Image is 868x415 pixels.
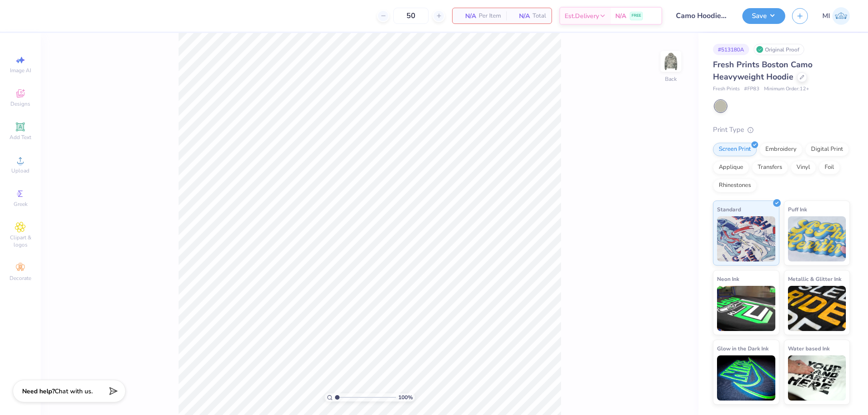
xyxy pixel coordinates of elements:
[754,44,804,55] div: Original Proof
[565,11,599,21] span: Est. Delivery
[791,161,816,174] div: Vinyl
[788,286,846,331] img: Metallic & Glitter Ink
[662,52,680,70] img: Back
[717,355,775,401] img: Glow in the Dark Ink
[512,11,530,21] span: N/A
[14,201,28,208] span: Greek
[458,11,476,21] span: N/A
[713,161,749,174] div: Applique
[805,143,849,156] div: Digital Print
[5,234,36,248] span: Clipart & logos
[533,11,546,21] span: Total
[393,8,429,24] input: – –
[479,11,501,21] span: Per Item
[713,44,749,55] div: # 513180A
[9,275,31,282] span: Decorate
[717,205,741,214] span: Standard
[822,11,830,21] span: MI
[669,7,736,25] input: Untitled Design
[22,387,55,396] strong: Need help?
[819,161,840,174] div: Foil
[717,286,775,331] img: Neon Ink
[822,7,850,25] a: MI
[665,75,677,83] div: Back
[9,134,31,141] span: Add Text
[788,205,807,214] span: Puff Ink
[632,13,641,19] span: FREE
[717,216,775,261] img: Standard
[713,59,812,82] span: Fresh Prints Boston Camo Heavyweight Hoodie
[11,167,29,174] span: Upload
[752,161,788,174] div: Transfers
[55,387,93,396] span: Chat with us.
[713,143,757,156] div: Screen Print
[788,344,830,353] span: Water based Ink
[759,143,802,156] div: Embroidery
[615,11,626,21] span: N/A
[10,100,30,107] span: Designs
[713,85,740,93] span: Fresh Prints
[788,216,846,261] img: Puff Ink
[788,355,846,401] img: Water based Ink
[717,274,739,284] span: Neon Ink
[717,344,769,353] span: Glow in the Dark Ink
[832,7,850,25] img: Mark Isaac
[398,393,413,401] span: 100 %
[788,274,841,284] span: Metallic & Glitter Ink
[10,67,31,74] span: Image AI
[713,179,757,192] div: Rhinestones
[744,85,759,93] span: # FP83
[742,8,785,24] button: Save
[764,85,809,93] span: Minimum Order: 12 +
[713,125,850,135] div: Print Type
